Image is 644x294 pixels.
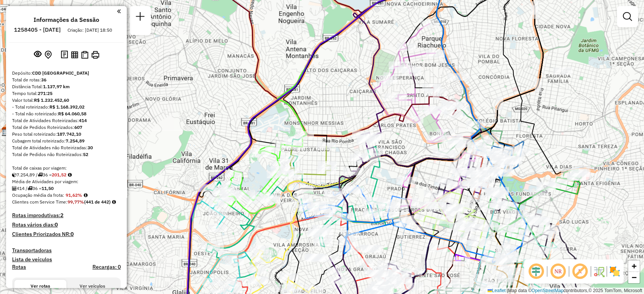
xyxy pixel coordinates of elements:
div: Atividade não roteirizada - MIRANDA PAES LTDA [378,277,397,285]
a: Rotas [12,264,26,270]
strong: 414 [79,118,87,123]
strong: 91,62% [66,192,82,198]
h4: Clientes Priorizados NR: [12,231,121,237]
span: | [507,288,508,293]
strong: 607 [74,124,82,130]
button: Visualizar relatório de Roteirização [69,49,80,60]
div: Atividade não roteirizada - PANIFICADORA ANA CRI [377,260,396,268]
strong: (441 de 442) [84,199,111,205]
em: Rotas cross docking consideradas [112,200,116,204]
strong: 0 [55,221,58,228]
span: − [632,273,636,282]
h4: Rotas improdutivas: [12,212,121,219]
em: Média calculada utilizando a maior ocupação (%Peso ou %Cubagem) de cada rota da sessão. Rotas cro... [84,193,88,198]
strong: 1.137,97 km [43,84,70,89]
strong: 52 [83,152,88,157]
img: Exibir/Ocultar setores [609,265,621,277]
span: Ocultar NR [549,262,567,280]
div: - Total não roteirizado: [12,110,121,117]
div: Atividade não roteirizada - DISTRIBUIDORA BIRITI [370,270,389,277]
strong: 271:25 [38,90,52,96]
h4: Lista de veículos [12,256,121,263]
div: Atividade não roteirizada - MATHEUS ANTONIO OLIV [304,254,323,261]
a: Zoom out [628,272,639,283]
button: Visualizar Romaneio [80,49,90,60]
div: Atividade não roteirizada - SONHO MEU [390,269,409,277]
div: Atividade não roteirizada - COMESTIVEIS SILVA LO [346,245,365,252]
div: Total de Pedidos não Roteirizados: [12,151,121,158]
div: Peso total roteirizado: [12,131,121,138]
h4: Transportadoras [12,247,121,254]
a: Nova sessão e pesquisa [133,9,148,26]
a: Clique aqui para minimizar o painel [117,7,121,15]
div: Atividade não roteirizada - BAR DO CLEOMAR [373,285,392,293]
div: Atividade não roteirizada - ROBSON INACIO PEREIR [309,228,327,236]
div: Atividade não roteirizada - ROSILENE SOARES ANDR [370,282,389,289]
strong: 11,50 [41,185,54,191]
div: Atividade não roteirizada - MATHEUS ANTONIO OLIV [306,254,324,261]
span: + [632,261,636,271]
img: Fluxo de ruas [593,265,605,277]
div: Atividade não roteirizada - BAR BOM ESPETIM LTDA [363,266,382,274]
div: Média de Atividades por viagem: [12,178,121,185]
div: Atividade não roteirizada - DIONISIO ALVES DE SO [386,277,405,284]
div: Atividade não roteirizada - PANIFICADORA SILVA M [355,258,374,266]
a: Leaflet [487,288,506,293]
a: Exibir filtros [620,9,635,24]
div: Tempo total: [12,90,121,97]
div: 7.254,89 / 36 = [12,171,121,178]
div: Total de Atividades não Roteirizadas: [12,144,121,151]
i: Total de rotas [28,186,32,191]
a: OpenStreetMap [532,288,564,293]
div: Atividade não roteirizada - BAR E RESTAURANTE BO [314,228,333,235]
button: Exibir sessão original [32,49,43,61]
div: Atividade não roteirizada - ROBSON INACIO PEREIR [307,228,326,236]
strong: 2 [60,212,63,219]
div: Cubagem total roteirizado: [12,138,121,144]
h4: Informações da Sessão [34,16,99,23]
div: Atividade não roteirizada - ERISNEY PEREIRA ROCH [393,277,412,284]
h4: Rotas vários dias: [12,222,121,228]
div: Atividade não roteirizada - ANDRADE AMORIM PADAR [363,245,382,253]
i: Meta Caixas/viagem: 465,72 Diferença: -264,20 [68,173,72,177]
img: CDD Contagem [2,127,11,136]
strong: 30 [88,145,93,150]
span: Exibir rótulo [571,262,589,280]
div: Atividade não roteirizada - BAR E LANCHONETE C e [367,270,386,277]
div: Total de rotas: [12,77,121,83]
div: Atividade não roteirizada - MATHEUS ANTONIO OLIV [307,254,326,261]
strong: 99,77% [68,199,84,205]
i: Total de rotas [38,173,43,177]
div: Atividade não roteirizada - Padaria Pao E Trigo [366,286,385,294]
div: Atividade não roteirizada - ANDRADE AMORIM PADAR [362,245,381,253]
strong: 0 [71,231,74,237]
div: Criação: [DATE] 18:50 [65,27,115,34]
button: Imprimir Rotas [90,49,101,60]
div: Atividade não roteirizada - DISTRIBUIDORA BIRITI [369,270,387,277]
i: Total de Atividades [12,186,17,191]
button: Logs desbloquear sessão [59,49,69,61]
strong: 7.254,89 [66,138,85,144]
span: Clientes com Service Time: [12,199,68,205]
strong: R$ 1.232.452,60 [34,97,69,103]
button: Ver rotas [14,280,66,292]
strong: 187.742,10 [57,131,81,137]
button: Centralizar mapa no depósito ou ponto de apoio [43,49,53,61]
div: Atividade não roteirizada - CASA MATA GASTROPUB LTDA [553,67,572,75]
div: Atividade não roteirizada - JOSE FIDELIS VIEIRA [375,285,394,292]
div: Atividade não roteirizada - MATHEUS ANTONIO OLIV [307,254,326,262]
a: Zoom in [628,260,639,272]
strong: R$ 64.060,58 [58,111,86,116]
h4: Recargas: 0 [92,264,121,270]
span: Ocultar deslocamento [527,262,545,280]
div: - Total roteirizado: [12,104,121,110]
div: Total de Atividades Roteirizadas: [12,117,121,124]
i: Cubagem total roteirizado [12,173,17,177]
div: 414 / 36 = [12,185,121,192]
strong: 201,52 [52,172,66,178]
div: Atividade não roteirizada - MARIA APARECIDA [378,269,397,276]
strong: 36 [41,77,46,83]
div: Atividade não roteirizada - PEREIRA E OLIVEIRA L [311,225,330,233]
div: Distância Total: [12,83,121,90]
